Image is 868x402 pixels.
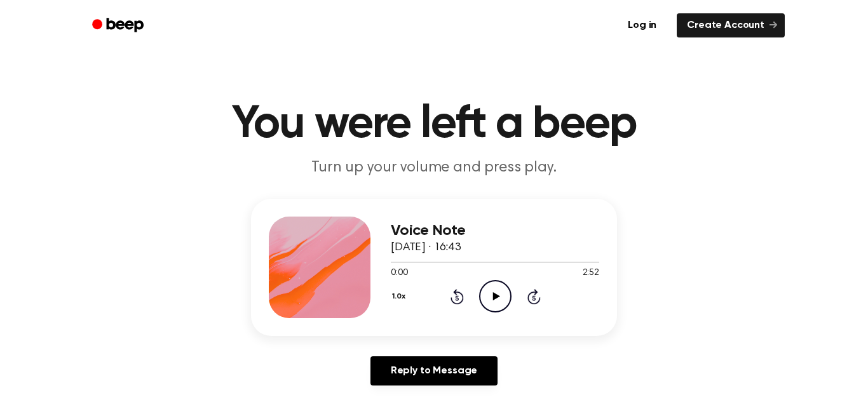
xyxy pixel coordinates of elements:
[391,242,461,253] span: [DATE] · 16:43
[583,267,599,280] span: 2:52
[391,222,599,239] h3: Voice Note
[370,356,498,385] a: Reply to Message
[83,13,155,38] a: Beep
[391,267,407,280] span: 0:00
[677,13,785,37] a: Create Account
[190,157,678,178] p: Turn up your volume and press play.
[391,286,410,307] button: 1.0x
[615,11,669,40] a: Log in
[109,102,759,147] h1: You were left a beep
